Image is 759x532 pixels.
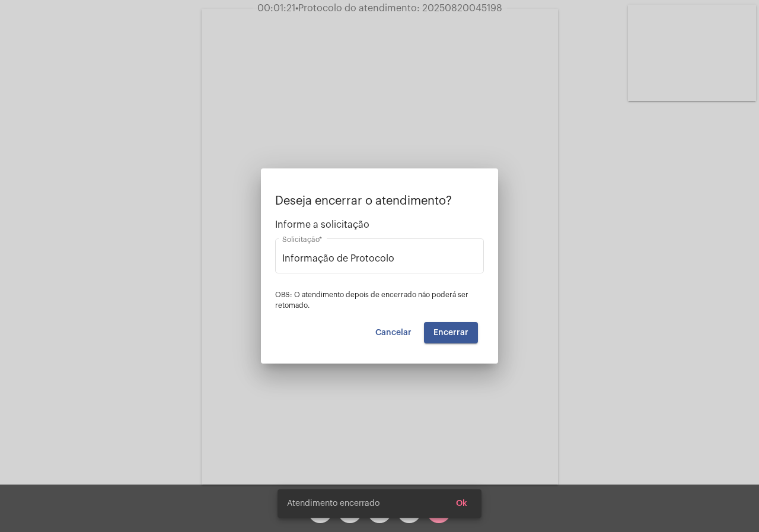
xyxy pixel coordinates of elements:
span: Atendimento encerrado [287,498,379,509]
button: Cancelar [366,322,421,343]
button: Encerrar [424,322,478,343]
span: OBS: O atendimento depois de encerrado não poderá ser retomado. [275,291,468,309]
span: Cancelar [375,329,412,337]
span: Informe a solicitação [275,219,484,230]
span: Encerrar [433,329,468,337]
p: Deseja encerrar o atendimento? [275,195,484,208]
span: • [295,4,298,13]
span: Protocolo do atendimento: 20250820045198 [295,4,502,13]
input: Buscar solicitação [282,253,477,264]
span: 00:01:21 [257,4,295,13]
span: Ok [456,499,467,508]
